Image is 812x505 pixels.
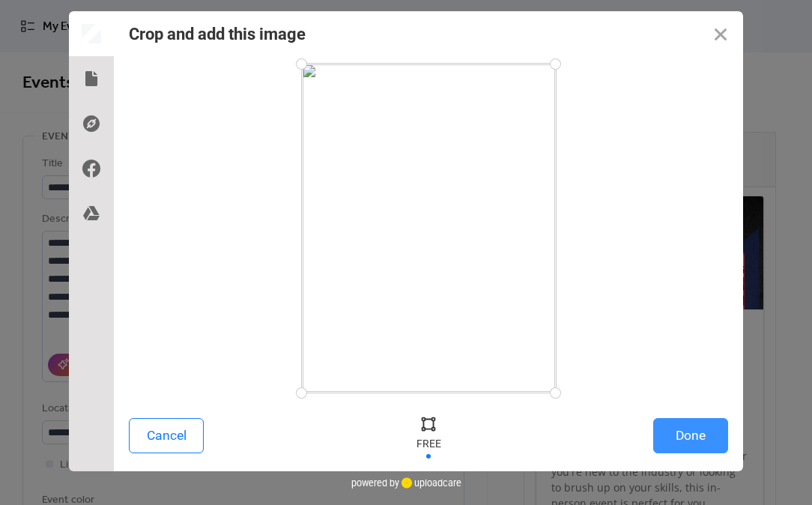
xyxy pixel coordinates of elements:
button: Close [698,11,743,56]
div: Preview [69,11,114,56]
div: Facebook [69,146,114,191]
button: Done [653,418,728,453]
a: uploadcare [399,477,461,489]
div: Direct Link [69,101,114,146]
div: powered by [351,471,461,494]
button: Cancel [129,418,204,453]
div: Google Drive [69,191,114,236]
div: Local Files [69,56,114,101]
div: Crop and add this image [129,25,306,43]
